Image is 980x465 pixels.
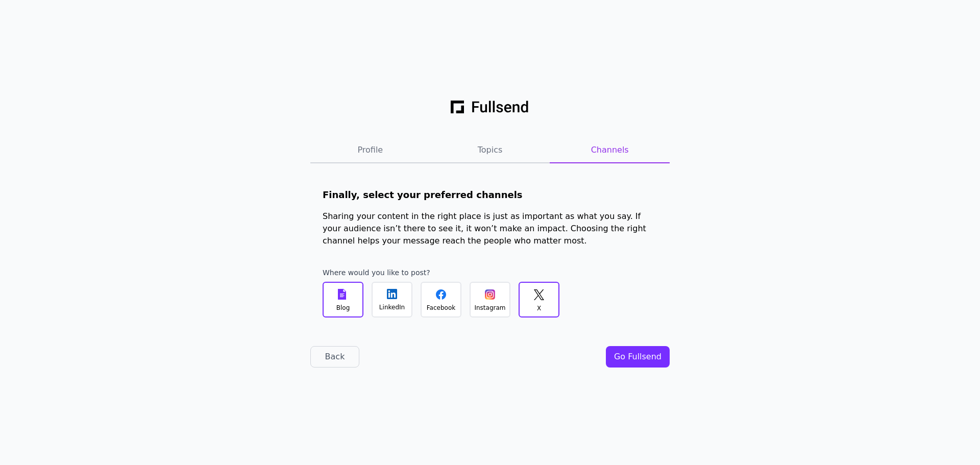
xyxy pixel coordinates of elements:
div: Sharing your content in the right place is just as important as what you say. If your audience is... [323,210,657,247]
div: X [537,304,541,312]
button: Go Fullsend [606,346,670,368]
button: Profile [310,138,430,163]
div: Back [319,351,351,363]
h1: Finally, select your preferred channels [323,188,657,202]
div: Blog [336,304,350,312]
div: Where would you like to post? [323,267,430,278]
div: Facebook [427,304,455,312]
button: Back [310,346,359,368]
div: Instagram [474,304,505,312]
button: Topics [430,138,550,163]
div: Go Fullsend [614,351,661,363]
button: Channels [550,138,670,163]
div: LinkedIn [379,303,405,311]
